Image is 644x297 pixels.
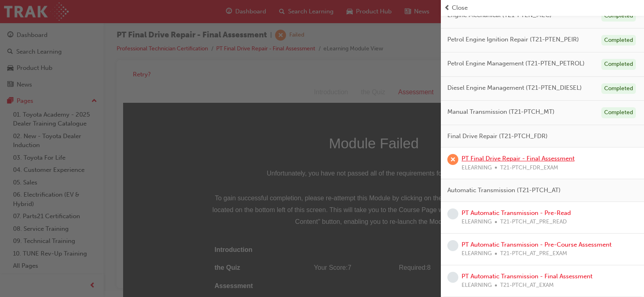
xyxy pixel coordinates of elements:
span: Diesel Engine Management (T21-PTEN_DIESEL) [447,83,582,93]
div: Completed [601,83,636,94]
span: Final Drive Repair (T21-PTCH_FDR) [447,132,548,141]
span: ELEARNING [462,163,492,173]
span: Close [452,3,468,13]
span: learningRecordVerb_NONE-icon [447,272,458,283]
span: ELEARNING [462,217,492,227]
div: Assessment [269,4,317,16]
a: PT Automatic Transmission - Pre-Read [462,209,571,217]
span: Unfortunately, you have not passed all of the requirements for this training. [88,86,413,98]
td: the Quiz [88,177,175,195]
span: Your Score: 7 [191,182,228,189]
span: learningRecordVerb_FAIL-icon [447,154,458,165]
span: ELEARNING [462,281,492,290]
span: Petrol Engine Management (T21-PTEN_PETROL) [447,59,585,68]
span: To gain successful completion, please re-attempt this Module by clicking on the "Back to previous... [88,111,413,145]
span: Module Failed [88,50,413,73]
span: Manual Transmission (T21-PTCH_MT) [447,107,555,117]
a: PT Automatic Transmission - Pre-Course Assessment [462,241,611,248]
td: Assessment [88,195,175,213]
div: Completed [601,35,636,46]
span: T21-PTCH_FDR_EXAM [500,163,558,173]
a: PT Automatic Transmission - Final Assessment [462,273,592,280]
td: Introduction [88,159,175,177]
span: T21-PTCH_AT_EXAM [500,281,554,290]
span: T21-PTCH_AT_PRE_EXAM [500,249,567,258]
span: prev-icon [444,3,450,13]
span: Automatic Transmission (T21-PTCH_AT) [447,186,561,195]
div: Completed [601,107,636,118]
div: Failed [350,180,410,192]
div: Completed [601,59,636,70]
a: PT Final Drive Repair - Final Assessment [462,155,575,162]
button: prev-iconClose [444,3,641,13]
div: Complete [350,162,410,174]
span: Required: 8 [276,182,308,189]
span: ELEARNING [462,249,492,258]
div: Complete [350,198,410,210]
div: Completed [601,11,636,22]
span: T21-PTCH_AT_PRE_READ [500,217,567,227]
span: Petrol Engine Ignition Repair (T21-PTEN_PEIR) [447,35,579,44]
div: Introduction [184,4,232,16]
span: learningRecordVerb_NONE-icon [447,240,458,251]
div: the Quiz [231,4,269,16]
span: learningRecordVerb_NONE-icon [447,208,458,219]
